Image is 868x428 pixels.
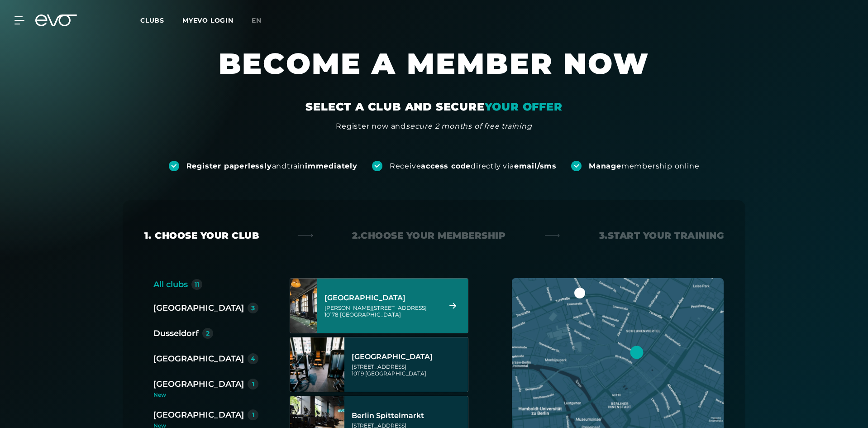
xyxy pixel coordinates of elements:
[352,352,433,361] font: [GEOGRAPHIC_DATA]
[251,355,255,363] font: 4
[352,230,361,241] font: 2.
[140,16,164,24] font: Clubs
[272,162,287,170] font: and
[290,337,344,392] img: Berlin Rosenthaler Platz
[219,46,649,81] font: BECOME A MEMBER NOW
[144,230,151,241] font: 1.
[140,16,182,24] a: Clubs
[336,122,406,130] font: Register now and
[361,230,506,241] font: Choose your membership
[153,379,244,389] font: [GEOGRAPHIC_DATA]
[421,162,471,170] font: access code
[186,162,272,170] font: Register paperlessly
[153,391,166,398] font: New
[252,380,254,388] font: 1
[352,370,364,377] font: 10119
[252,411,254,419] font: 1
[471,162,514,170] font: directly via
[153,354,244,364] font: [GEOGRAPHIC_DATA]
[608,230,724,241] font: Start your training
[621,162,700,170] font: membership online
[324,311,339,318] font: 10178
[153,279,188,289] font: All clubs
[406,122,532,130] font: secure 2 months of free training
[599,230,608,241] font: 3.
[340,311,401,318] font: [GEOGRAPHIC_DATA]
[390,162,421,170] font: Receive
[153,303,244,313] font: [GEOGRAPHIC_DATA]
[155,230,259,241] font: Choose your club
[514,162,557,170] font: email/sms
[252,15,272,26] a: en
[153,410,244,420] font: [GEOGRAPHIC_DATA]
[195,280,199,289] font: 11
[251,304,255,312] font: 3
[365,370,426,377] font: [GEOGRAPHIC_DATA]
[324,304,427,311] font: [PERSON_NAME][STREET_ADDRESS]
[324,293,405,302] font: [GEOGRAPHIC_DATA]
[182,16,234,24] a: MYEVO LOGIN
[305,100,484,113] font: SELECT A CLUB AND SECURE
[352,363,406,370] font: [STREET_ADDRESS]
[287,162,305,170] font: train
[277,279,331,333] img: Berlin Alexanderplatz
[305,162,358,170] font: immediately
[206,329,210,337] font: 2
[153,328,199,338] font: Dusseldorf
[352,411,424,420] font: Berlin Spittelmarkt
[485,100,563,113] font: YOUR OFFER
[589,162,621,170] font: Manage
[252,16,262,24] font: en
